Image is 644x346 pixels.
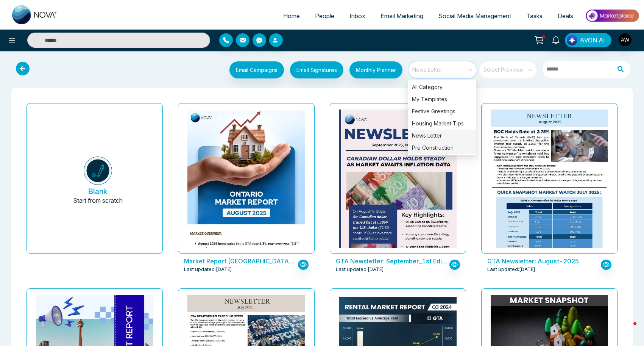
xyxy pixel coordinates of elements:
a: Social Media Management [431,9,519,23]
span: AVON AI [580,36,605,45]
span: Last updated: [DATE] [487,266,535,273]
button: BlankStart from scratch [39,110,156,253]
button: AVON AI [565,33,611,47]
p: Market Report Ontario - August 2025 [184,257,296,266]
span: Tasks [526,12,543,20]
img: Nova CRM Logo [12,5,58,24]
div: My Templates [408,93,476,105]
a: Monthly Planner [343,61,402,80]
span: Deals [558,12,573,20]
button: Email Campaigns [229,61,284,78]
p: GTA Newsletter: September_1st Edition [336,257,448,266]
p: Start from scratch [73,196,123,214]
img: Lead Flow [567,35,577,45]
a: People [307,9,342,23]
div: All Category [408,81,476,93]
h5: Blank [88,187,108,196]
a: Deals [550,9,581,23]
span: Last updated: [DATE] [184,266,232,273]
button: Monthly Planner [349,61,402,78]
span: News Letter [412,64,474,75]
a: Email Marketing [373,9,431,23]
img: novacrm [84,157,112,185]
span: Last updated: [DATE] [336,266,384,273]
div: News Letter [408,130,476,142]
button: Email Signatures [290,61,343,78]
div: Housing Market Tips [408,117,476,130]
span: People [315,12,334,20]
p: GTA Newsletter: August-2025 [487,257,599,266]
a: Inbox [342,9,373,23]
a: Email Signatures [284,61,343,80]
iframe: Intercom live chat [618,320,636,338]
span: Home [283,12,300,20]
span: Inbox [349,12,365,20]
div: Festive Greetings [408,105,476,117]
div: Pre Construction [408,142,476,154]
img: Market-place.gif [585,7,639,24]
img: User Avatar [619,33,632,46]
span: Social Media Management [438,12,511,20]
a: Home [276,9,307,23]
a: Tasks [519,9,550,23]
span: Email Marketing [380,12,423,20]
a: Email Campaigns [223,66,284,73]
